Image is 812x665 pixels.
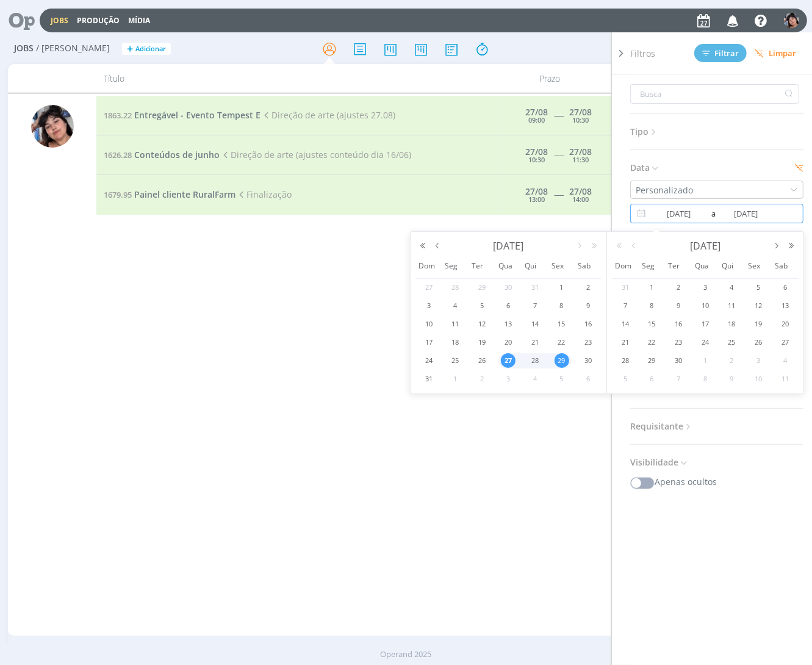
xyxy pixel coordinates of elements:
[448,317,462,331] span: 11
[448,298,462,313] span: 4
[469,254,495,279] th: Ter
[642,237,768,255] div: [DATE]
[555,298,569,313] span: 8
[692,254,719,279] th: Qua
[645,317,659,331] span: 15
[104,149,132,160] span: 1626.28
[528,353,542,368] span: 28
[755,49,796,58] span: Limpar
[526,108,548,117] div: 27/08
[135,45,166,53] span: Adicionar
[778,335,792,350] span: 27
[618,372,633,386] span: 5
[235,189,292,200] span: Finalização
[526,148,548,156] div: 27/08
[501,298,516,313] span: 6
[475,335,489,350] span: 19
[475,280,489,295] span: 29
[618,353,633,368] span: 28
[639,254,666,279] th: Seg
[526,187,548,196] div: 27/08
[671,353,686,368] span: 30
[495,254,522,279] th: Qua
[671,372,686,386] span: 7
[47,16,72,26] button: Jobs
[618,298,633,313] span: 7
[778,317,792,331] span: 20
[448,353,462,368] span: 25
[783,10,800,31] button: E
[671,280,686,295] span: 2
[772,254,799,279] th: Sab
[581,353,595,368] span: 30
[555,280,569,295] span: 1
[481,64,618,93] div: Prazo
[751,317,766,331] span: 19
[529,196,545,203] div: 13:00
[665,254,692,279] th: Ter
[555,189,564,200] span: -----
[528,280,542,295] span: 31
[415,254,442,279] th: Dom
[698,353,713,368] span: 1
[104,189,235,200] a: 1679.95Painel cliente RuralFarm
[630,160,660,176] span: Data
[528,298,542,313] span: 7
[448,372,462,386] span: 1
[51,15,68,26] a: Jobs
[422,372,436,386] span: 31
[134,189,235,200] span: Painel cliente RuralFarm
[630,475,803,489] div: Apenas ocultos
[581,317,595,331] span: 16
[555,109,564,121] span: -----
[475,372,489,386] span: 2
[555,372,569,386] span: 5
[581,335,595,350] span: 23
[751,353,766,368] span: 3
[778,353,792,368] span: 4
[422,298,436,313] span: 3
[671,298,686,313] span: 9
[725,335,739,350] span: 25
[220,149,411,160] span: Direção de arte (ajustes conteúdo dia 16/06)
[716,206,775,221] input: Data final
[501,317,516,331] span: 13
[698,280,713,295] span: 3
[422,335,436,350] span: 17
[475,317,489,331] span: 12
[725,372,739,386] span: 9
[618,335,633,350] span: 21
[501,353,516,368] span: 27
[725,353,739,368] span: 2
[529,117,545,123] div: 09:00
[422,353,436,368] span: 24
[124,16,154,26] button: Mídia
[555,335,569,350] span: 22
[746,254,772,279] th: Sex
[522,254,548,279] th: Qui
[528,335,542,350] span: 21
[671,317,686,331] span: 16
[570,148,592,156] div: 27/08
[702,49,739,57] span: Filtrar
[446,237,571,255] div: [DATE]
[555,149,564,160] span: -----
[104,189,132,200] span: 1679.95
[698,298,713,313] span: 10
[570,187,592,196] div: 27/08
[698,317,713,331] span: 17
[671,335,686,350] span: 23
[751,372,766,386] span: 10
[573,156,589,163] div: 11:30
[581,372,595,386] span: 6
[422,280,436,295] span: 27
[501,280,516,295] span: 30
[104,109,260,121] a: 1863.22Entregável - Evento Tempest E
[751,335,766,350] span: 26
[612,254,639,279] th: Dom
[725,298,739,313] span: 11
[630,47,655,60] span: Filtros
[501,372,516,386] span: 3
[698,335,713,350] span: 24
[645,353,659,368] span: 29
